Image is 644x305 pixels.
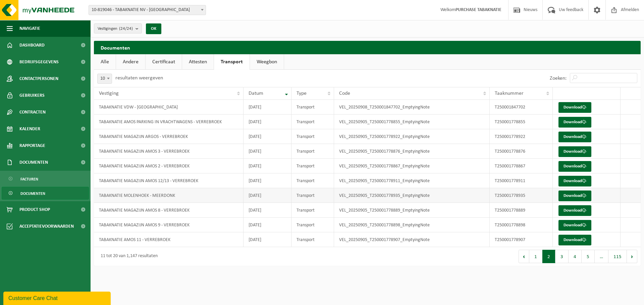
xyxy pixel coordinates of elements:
td: T250001778935 [490,188,552,203]
span: Bedrijfsgegevens [19,54,59,70]
td: T250001778898 [490,218,552,232]
td: VEL_20250905_T250001778876_EmptyingNote [334,144,490,159]
td: Transport [291,188,334,203]
td: T250001847702 [490,100,552,115]
h2: Documenten [94,41,641,54]
a: Download [558,117,591,128]
span: Rapportage [19,137,45,154]
td: [DATE] [244,100,291,115]
a: Download [558,102,591,113]
a: Download [558,161,591,172]
span: Contactpersonen [19,70,58,87]
td: [DATE] [244,159,291,173]
a: Attesten [182,54,214,70]
span: Gebruikers [19,87,45,104]
td: Transport [291,159,334,173]
td: [DATE] [244,188,291,203]
span: Dashboard [19,37,45,54]
td: Transport [291,218,334,232]
button: 5 [582,250,595,263]
span: Documenten [19,154,48,171]
a: Download [558,146,591,157]
span: Type [297,91,307,96]
td: TABAKNATIE MAGAZIJN AMOS 2 - VERREBROEK [94,159,244,173]
td: TABAKNATIE VDW - [GEOGRAPHIC_DATA] [94,100,244,115]
label: resultaten weergeven [115,75,163,81]
span: … [595,250,608,263]
td: T250001778876 [490,144,552,159]
iframe: chat widget [3,290,112,305]
a: Alle [94,54,116,70]
span: Facturen [20,173,38,185]
td: T250001778907 [490,232,552,247]
button: Next [627,250,637,263]
a: Weegbon [250,54,284,70]
td: Transport [291,232,334,247]
label: Zoeken: [550,76,567,81]
span: Vestigingen [98,24,133,34]
button: Vestigingen(24/24) [94,23,142,33]
a: Download [558,176,591,186]
td: TABAKNATIE MAGAZIJN AMOS 8 - VERREBROEK [94,203,244,218]
a: Facturen [2,172,89,185]
td: VEL_20250905_T250001778867_EmptyingNote [334,159,490,173]
span: Taaknummer [495,91,524,96]
td: Transport [291,100,334,115]
a: Documenten [2,187,89,200]
td: Transport [291,129,334,144]
span: 10-819046 - TABAKNATIE NV - ANTWERPEN [89,5,206,15]
td: VEL_20250905_T250001778907_EmptyingNote [334,232,490,247]
td: [DATE] [244,203,291,218]
td: VEL_20250905_T250001778898_EmptyingNote [334,218,490,232]
button: 1 [529,250,542,263]
span: Navigatie [19,20,40,37]
td: T250001778922 [490,129,552,144]
td: VEL_20250908_T250001847702_EmptyingNote [334,100,490,115]
td: VEL_20250905_T250001778935_EmptyingNote [334,188,490,203]
div: 11 tot 20 van 1,147 resultaten [97,250,158,262]
span: Documenten [20,187,45,200]
a: Download [558,220,591,231]
td: VEL_20250905_T250001778922_EmptyingNote [334,129,490,144]
td: TABAKNATIE MAGAZIJN AMOS 9 - VERREBROEK [94,218,244,232]
a: Download [558,132,591,142]
td: TABAKNATIE AMOS 11 - VERREBROEK [94,232,244,247]
span: Contracten [19,104,46,121]
td: T250001778855 [490,115,552,129]
a: Transport [214,54,250,70]
td: [DATE] [244,173,291,188]
td: T250001778889 [490,203,552,218]
span: Datum [249,91,263,96]
td: [DATE] [244,232,291,247]
td: VEL_20250905_T250001778911_EmptyingNote [334,173,490,188]
a: Download [558,235,591,245]
td: TABAKNATIE AMOS PARKING IN VRACHTWAGENS - VERREBROEK [94,115,244,129]
button: OK [146,23,161,34]
td: TABAKNATIE MAGAZIJN AMOS 12/13 - VERREBROEK [94,173,244,188]
a: Certificaat [146,54,182,70]
td: T250001778867 [490,159,552,173]
span: Acceptatievoorwaarden [19,218,74,235]
td: T250001778911 [490,173,552,188]
span: Code [339,91,350,96]
td: TABAKNATIE MOLENHOEK - MEERDONK [94,188,244,203]
span: Kalender [19,121,40,137]
a: Download [558,205,591,216]
td: Transport [291,144,334,159]
button: 4 [569,250,582,263]
td: Transport [291,203,334,218]
button: 3 [555,250,569,263]
span: Product Shop [19,201,50,218]
a: Andere [116,54,145,70]
span: 10-819046 - TABAKNATIE NV - ANTWERPEN [89,5,206,15]
td: Transport [291,173,334,188]
td: VEL_20250905_T250001778889_EmptyingNote [334,203,490,218]
span: 10 [97,74,112,84]
td: [DATE] [244,144,291,159]
span: Vestiging [99,91,119,96]
td: VEL_20250905_T250001778855_EmptyingNote [334,115,490,129]
td: Transport [291,115,334,129]
td: [DATE] [244,129,291,144]
button: Previous [519,250,529,263]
